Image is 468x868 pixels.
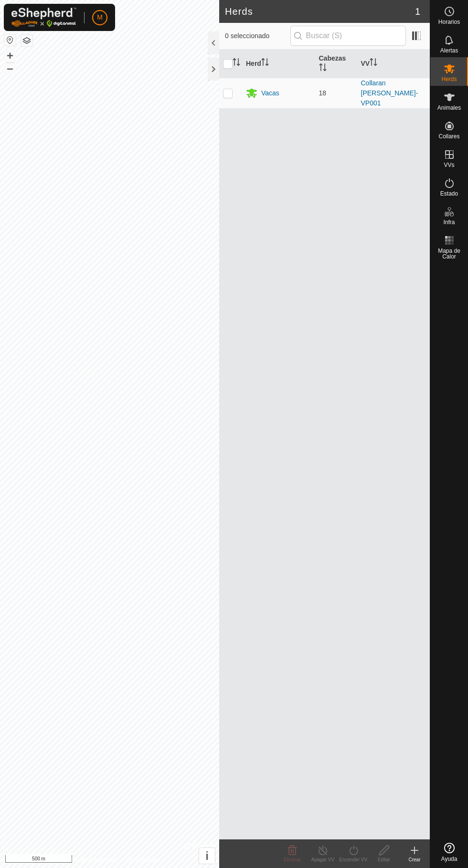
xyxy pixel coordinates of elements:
span: Animales [437,105,461,111]
a: Ayuda [430,839,468,866]
span: Infra [443,219,455,225]
span: VVs [444,162,454,168]
button: + [4,50,16,62]
p-sorticon: Activar para ordenar [370,60,377,67]
p-sorticon: Activar para ordenar [319,65,327,72]
p-sorticon: Activar para ordenar [233,60,240,67]
span: Ayuda [441,856,457,862]
span: Horarios [438,19,460,25]
th: VV [357,50,430,78]
button: i [199,848,215,864]
div: Crear [399,856,430,863]
th: Cabezas [315,50,357,78]
div: Apagar VV [308,856,338,863]
a: Collaran [PERSON_NAME]-VP001 [361,79,418,107]
span: i [205,849,209,862]
p-sorticon: Activar para ordenar [261,60,269,67]
div: Encender VV [338,856,369,863]
span: 0 seleccionado [225,31,290,41]
th: Herd [242,50,315,78]
span: 1 [415,4,420,19]
div: Vacas [261,88,279,98]
span: 18 [319,89,327,97]
input: Buscar (S) [290,26,406,46]
a: Contáctenos [127,856,159,864]
div: Editar [369,856,399,863]
img: Logo Gallagher [11,8,76,27]
button: Capas del Mapa [21,35,32,46]
span: Eliminar [284,857,301,862]
h2: Herds [225,6,415,17]
span: Collares [438,134,459,139]
span: Herds [441,76,457,82]
button: Restablecer Mapa [4,34,16,46]
span: Alertas [440,48,458,53]
span: Estado [440,191,458,196]
button: – [4,62,16,74]
span: Mapa de Calor [433,248,466,259]
span: M [97,12,103,22]
a: Política de Privacidad [60,856,115,864]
